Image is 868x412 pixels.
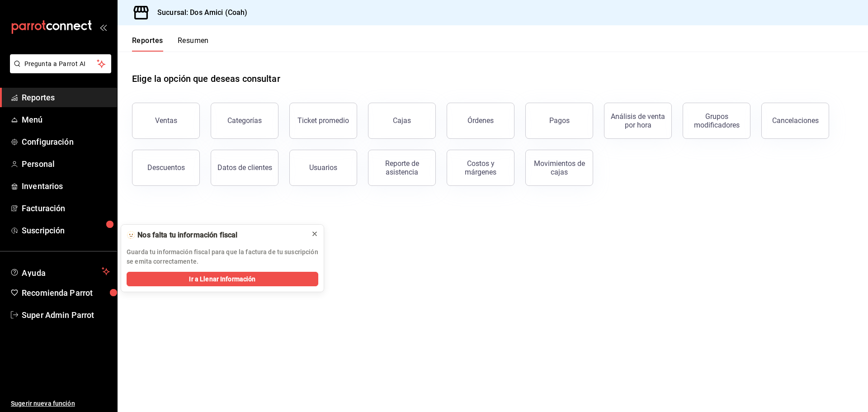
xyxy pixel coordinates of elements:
[127,247,318,266] p: Guarda tu información fiscal para que la factura de tu suscripción se emita correctamente.
[549,116,570,125] div: Pagos
[24,59,97,69] span: Pregunta a Parrot AI
[10,54,111,73] button: Pregunta a Parrot AI
[132,150,200,186] button: Descuentos
[374,159,430,176] div: Reporte de asistencia
[132,36,163,52] button: Reportes
[150,7,247,18] h3: Sucursal: Dos Amici (Coah)
[22,180,110,192] span: Inventarios
[531,159,587,176] div: Movimientos de cajas
[297,116,349,125] div: Ticket promedio
[217,163,272,172] div: Datos de clientes
[132,36,209,52] div: navigation tabs
[99,24,107,31] button: open_drawer_menu
[22,91,110,104] span: Reportes
[289,150,357,186] button: Usuarios
[132,103,200,139] button: Ventas
[22,266,98,277] span: Ayuda
[368,103,436,139] a: Cajas
[22,309,110,321] span: Super Admin Parrot
[447,103,514,139] button: Órdenes
[127,230,304,240] div: 🫥 Nos falta tu información fiscal
[22,287,110,299] span: Recomienda Parrot
[393,115,411,126] div: Cajas
[467,116,494,125] div: Órdenes
[610,112,666,129] div: Análisis de venta por hora
[761,103,829,139] button: Cancelaciones
[525,103,593,139] button: Pagos
[683,103,750,139] button: Grupos modificadores
[211,103,278,139] button: Categorías
[22,114,110,126] span: Menú
[211,150,278,186] button: Datos de clientes
[525,150,593,186] button: Movimientos de cajas
[689,112,745,129] div: Grupos modificadores
[22,224,110,237] span: Suscripción
[227,116,262,125] div: Categorías
[127,272,318,286] button: Ir a Llenar Información
[22,136,110,148] span: Configuración
[189,275,255,284] span: Ir a Llenar Información
[11,399,110,408] span: Sugerir nueva función
[22,158,110,170] span: Personal
[178,36,209,52] button: Resumen
[604,103,672,139] button: Análisis de venta por hora
[772,116,819,125] div: Cancelaciones
[309,163,337,172] div: Usuarios
[132,72,280,85] h1: Elige la opción que deseas consultar
[22,202,110,214] span: Facturación
[147,163,185,172] div: Descuentos
[453,159,509,176] div: Costos y márgenes
[447,150,514,186] button: Costos y márgenes
[368,150,436,186] button: Reporte de asistencia
[6,66,111,75] a: Pregunta a Parrot AI
[155,116,177,125] div: Ventas
[289,103,357,139] button: Ticket promedio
